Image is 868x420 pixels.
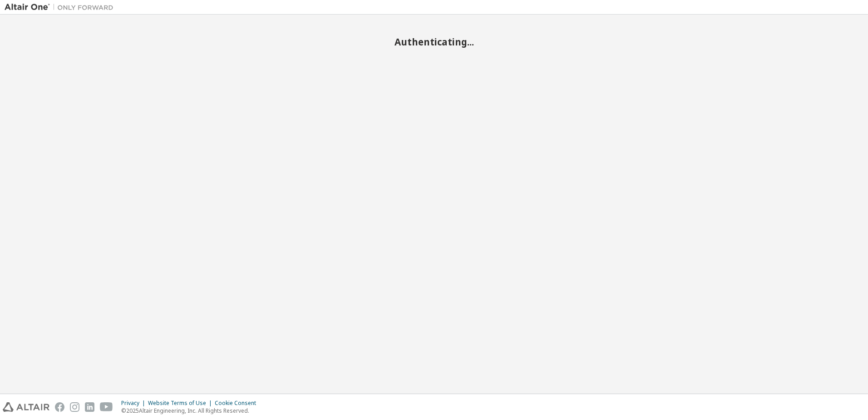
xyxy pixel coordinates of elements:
[5,3,118,12] img: Altair One
[55,402,64,412] img: facebook.svg
[148,400,215,407] div: Website Terms of Use
[215,400,261,407] div: Cookie Consent
[85,402,94,412] img: linkedin.svg
[121,400,148,407] div: Privacy
[121,407,261,415] p: © 2025 Altair Engineering, Inc. All Rights Reserved.
[100,402,113,412] img: youtube.svg
[70,402,79,412] img: instagram.svg
[5,36,863,48] h2: Authenticating...
[3,402,49,412] img: altair_logo.svg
